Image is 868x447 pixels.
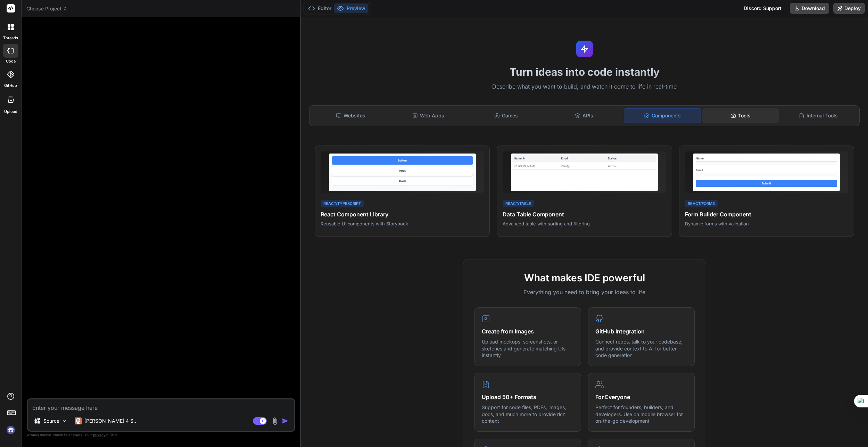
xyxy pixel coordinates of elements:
div: Submit [696,180,837,187]
div: Internal Tools [780,108,857,123]
button: Download [790,3,829,14]
img: icon [282,417,289,424]
label: Upload [4,109,17,115]
div: Button [332,156,473,165]
p: Advanced table with sorting and filtering [503,221,666,227]
h4: Create from Images [482,327,574,336]
h4: GitHub Integration [595,327,687,336]
button: Editor [305,3,334,13]
label: threads [3,35,18,41]
span: Choose Project [26,5,68,12]
h4: Upload 50+ Formats [482,393,574,401]
div: Email [561,156,608,160]
div: Web Apps [390,108,466,123]
p: Perfect for founders, builders, and developers. Use on mobile browser for on-the-go development [595,404,687,424]
label: code [6,58,16,64]
div: Tools [702,108,779,123]
p: Connect repos, talk to your codebase, and provide context to AI for better code generation [595,338,687,359]
h4: Data Table Component [503,210,666,218]
span: privacy [93,433,106,437]
h4: For Everyone [595,393,687,401]
div: [PERSON_NAME] [514,164,561,168]
img: Pick Models [61,418,67,424]
div: APIs [546,108,622,123]
p: Source [43,417,59,424]
div: React/Forms [685,200,718,208]
h2: What makes IDE powerful [474,271,695,285]
div: Input [332,166,473,175]
div: Websites [312,108,389,123]
h4: React Component Library [321,210,484,218]
div: Name ↓ [514,156,561,160]
img: Claude 4 Sonnet [75,417,82,424]
button: Deploy [833,3,865,14]
p: [PERSON_NAME] 4 S.. [84,417,136,424]
p: Always double-check its answers. Your in Bind [27,432,295,438]
div: Email [696,168,837,172]
div: Discord Support [739,3,786,14]
div: React/Table [503,200,534,208]
div: Active [608,164,655,168]
p: Support for code files, PDFs, images, docs, and much more to provide rich context [482,404,574,424]
h1: Turn ideas into code instantly [305,66,864,78]
p: Describe what you want to build, and watch it come to life in real-time [305,82,864,91]
div: Games [468,108,544,123]
label: GitHub [4,83,17,89]
div: Name [696,156,837,160]
p: Upload mockups, screenshots, or sketches and generate matching UIs instantly [482,338,574,359]
div: Components [624,108,701,123]
img: attachment [271,417,279,425]
p: Dynamic forms with validation [685,221,848,227]
div: React/TypeScript [321,200,364,208]
p: Reusable UI components with Storybook [321,221,484,227]
div: Status [608,156,655,160]
button: Preview [334,3,368,13]
h4: Form Builder Component [685,210,848,218]
div: Card [332,176,473,185]
p: Everything you need to bring your ideas to life [474,288,695,296]
div: john@... [561,164,608,168]
img: signin [5,424,17,436]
